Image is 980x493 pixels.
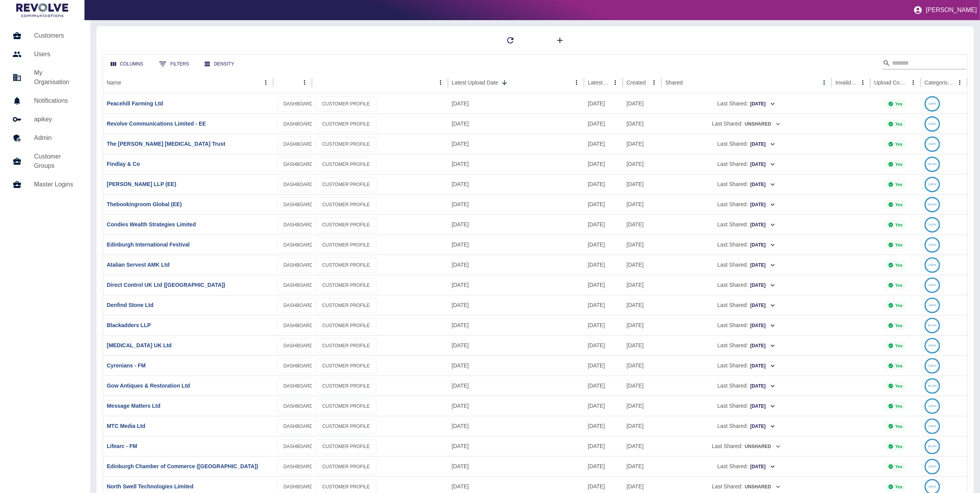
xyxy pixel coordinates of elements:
p: Yes [895,484,902,489]
div: 21 Aug 2025 [584,255,623,275]
div: 22 Aug 2025 [448,376,584,396]
div: 12 Feb 2024 [623,194,661,214]
h5: Admin [34,133,78,143]
p: Yes [895,243,902,247]
a: Customer Groups [6,147,84,175]
button: [DATE] [750,199,776,211]
a: CUSTOMER PROFILE [316,117,377,132]
div: 04 Jul 2023 [623,174,661,194]
div: Last Shared: [665,376,828,396]
button: [DATE] [750,138,776,150]
a: DASHBOARD [277,439,320,454]
a: Atalian Servest AMK Ltd [107,262,170,268]
p: Yes [895,404,902,409]
a: CUSTOMER PROFILE [316,157,377,172]
div: 23 Aug 2025 [584,194,623,214]
p: Yes [895,202,902,207]
h5: My Organisation [34,68,78,87]
div: 23 Aug 2025 [584,275,623,295]
div: 04 Jul 2023 [623,396,661,416]
p: [PERSON_NAME] [926,7,977,14]
div: 04 Jul 2023 [623,234,661,255]
div: Last Shared: [665,94,828,114]
div: 25 Aug 2025 [584,154,623,174]
div: 22 Aug 2025 [584,174,623,194]
div: 17 Aug 2025 [584,416,623,436]
p: Yes [895,222,902,227]
div: 06 Aug 2025 [584,436,623,456]
text: 100% [928,183,936,186]
button: Shared column menu [819,77,830,88]
div: 04 Jul 2023 [623,214,661,234]
h5: apikey [34,115,78,124]
p: Yes [895,303,902,308]
div: 04 Jul 2023 [623,456,661,476]
div: Last Shared: [665,315,828,335]
button: [DATE] [750,421,776,433]
a: The [PERSON_NAME] [MEDICAL_DATA] Trust [107,141,226,147]
div: 26 Aug 2025 [448,234,584,255]
a: Edinburgh Chamber of Commerce ([GEOGRAPHIC_DATA]) [107,463,258,469]
button: [DATE] [750,461,776,473]
div: 04 Jul 2023 [623,134,661,154]
a: Findlay & Co [107,161,140,167]
button: [DATE] [750,320,776,332]
div: Latest Usage [588,79,609,86]
button: Unshared [744,441,781,453]
a: CUSTOMER PROFILE [316,399,377,414]
div: 09 Aug 2025 [584,355,623,376]
button: Categorised column menu [954,77,965,88]
div: 21 Aug 2025 [448,436,584,456]
p: Yes [895,142,902,147]
button: [DATE] [750,179,776,191]
a: CUSTOMER PROFILE [316,137,377,152]
text: 99.8% [928,203,937,206]
a: Revolve Communications Limited - EE [107,121,206,127]
a: DASHBOARD [277,217,320,233]
div: Last Shared: [665,356,828,376]
div: 25 Aug 2025 [448,315,584,335]
div: 04 Jul 2023 [623,355,661,376]
a: Message Matters Ltd [107,403,160,409]
div: 04 Jul 2023 [623,255,661,275]
div: 22 Aug 2025 [448,355,584,376]
div: 28 Aug 2025 [448,114,584,134]
div: Last Shared: [665,275,828,295]
button: Latest Upload Date column menu [571,77,582,88]
a: DASHBOARD [277,318,320,333]
a: CUSTOMER PROFILE [316,379,377,394]
button: [DATE] [750,259,776,271]
button: [DATE] [750,219,776,231]
text: 100% [928,303,936,307]
a: DASHBOARD [277,258,320,273]
text: 100% [928,102,936,105]
div: Name [107,79,121,86]
div: 28 Aug 2025 [448,134,584,154]
div: 25 Aug 2025 [448,255,584,275]
a: DASHBOARD [277,278,320,293]
text: 100% [928,243,936,246]
div: 22 Aug 2025 [448,335,584,355]
div: 04 Jul 2023 [623,275,661,295]
button: [DATE] [750,98,776,110]
text: 100% [928,364,936,367]
a: Lifearc - FM [107,443,138,449]
a: [PERSON_NAME] LLP (EE) [107,181,176,187]
text: 100% [928,263,936,267]
div: Invalid Creds [835,79,857,86]
button: Unshared [744,118,781,130]
a: Users [6,45,84,64]
button: [DATE] [750,400,776,412]
div: 04 Jul 2023 [623,154,661,174]
text: 100% [928,223,936,226]
div: 21 Aug 2025 [448,416,584,436]
div: 21 Aug 2025 [623,436,661,456]
a: Customers [6,26,84,45]
a: CUSTOMER PROFILE [316,318,377,333]
p: Yes [895,424,902,429]
a: CUSTOMER PROFILE [316,177,377,192]
a: Direct Control UK Ltd ([GEOGRAPHIC_DATA]) [107,282,226,288]
a: DASHBOARD [277,338,320,353]
a: CUSTOMER PROFILE [316,197,377,212]
div: 26 Aug 2025 [448,154,584,174]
